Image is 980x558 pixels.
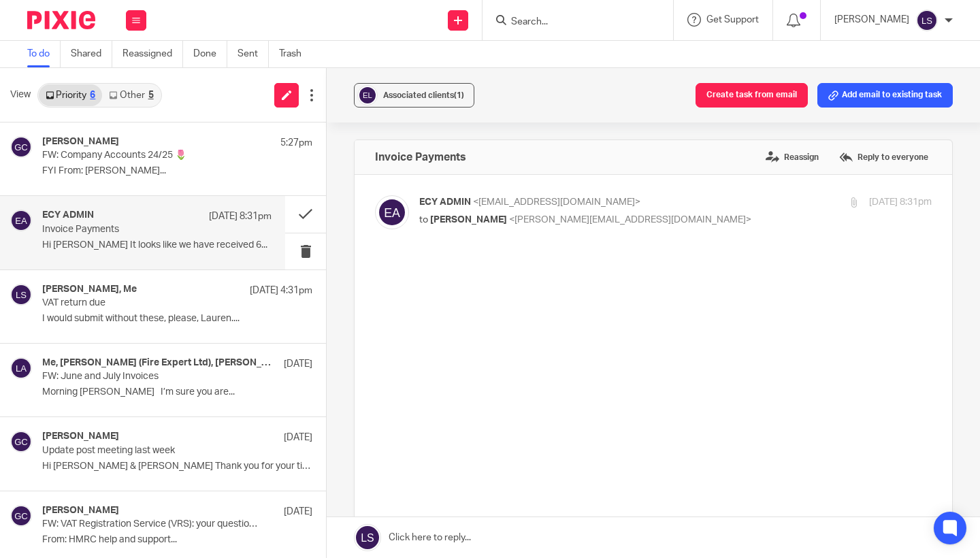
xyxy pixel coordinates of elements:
[10,210,32,231] img: svg%3E
[357,85,378,105] img: svg%3E
[10,284,32,306] img: svg%3E
[39,84,102,106] a: Priority6
[42,224,226,235] p: Invoice Payments
[90,91,95,100] div: 6
[473,197,640,207] span: <[EMAIL_ADDRESS][DOMAIN_NAME]>
[27,11,95,29] img: Pixie
[42,371,259,382] p: FW: June and July Invoices
[916,10,938,31] img: svg%3E
[817,83,953,108] button: Add email to existing task
[42,210,94,221] h4: ECY ADMIN
[354,83,474,108] button: Associated clients(1)
[419,197,471,207] span: ECY ADMIN
[42,297,259,309] p: VAT return due
[280,136,312,150] p: 5:27pm
[383,91,464,99] span: Associated clients
[42,431,119,442] h4: [PERSON_NAME]
[238,41,269,67] a: Sent
[42,313,312,325] p: I would submit without these, please, Lauren....
[10,431,32,453] img: svg%3E
[148,91,154,100] div: 5
[279,41,312,67] a: Trash
[193,41,227,67] a: Done
[696,83,808,108] button: Create task from email
[510,16,632,29] input: Search
[836,147,932,167] label: Reply to everyone
[42,534,312,546] p: From: HMRC help and support...
[42,387,312,398] p: Morning [PERSON_NAME] I’m sure you are...
[419,215,428,225] span: to
[375,150,466,164] h4: Invoice Payments
[10,136,32,158] img: svg%3E
[42,445,259,457] p: Update post meeting last week
[209,210,272,223] p: [DATE] 8:31pm
[42,165,312,177] p: FYI From: [PERSON_NAME]...
[10,357,32,379] img: svg%3E
[430,215,507,225] span: [PERSON_NAME]
[42,240,272,251] p: Hi [PERSON_NAME] It looks like we have received 6...
[122,41,183,67] a: Reassigned
[706,15,759,24] span: Get Support
[10,505,32,527] img: svg%3E
[71,41,112,67] a: Shared
[42,150,259,161] p: FW: Company Accounts 24/25 🌷
[42,519,259,530] p: FW: VAT Registration Service (VRS): your questions answered
[454,91,464,99] span: (1)
[27,41,61,67] a: To do
[10,88,31,102] span: View
[834,13,909,27] p: [PERSON_NAME]
[42,136,119,148] h4: [PERSON_NAME]
[509,215,751,225] span: <[PERSON_NAME][EMAIL_ADDRESS][DOMAIN_NAME]>
[42,357,277,369] h4: Me, [PERSON_NAME] (Fire Expert Ltd), [PERSON_NAME]
[284,431,312,444] p: [DATE]
[869,195,932,210] p: [DATE] 8:31pm
[42,284,137,295] h4: [PERSON_NAME], Me
[375,195,409,229] img: svg%3E
[284,505,312,519] p: [DATE]
[250,284,312,297] p: [DATE] 4:31pm
[762,147,822,167] label: Reassign
[42,505,119,516] h4: [PERSON_NAME]
[102,84,160,106] a: Other5
[42,461,312,472] p: Hi [PERSON_NAME] & [PERSON_NAME] Thank you for your time on...
[284,357,312,371] p: [DATE]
